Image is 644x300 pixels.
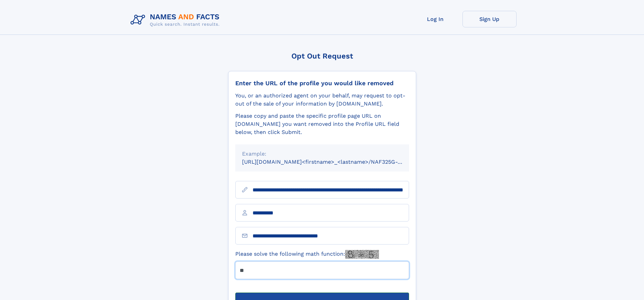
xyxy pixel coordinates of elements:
[408,11,462,27] a: Log In
[235,92,409,108] div: You, or an authorized agent on your behalf, may request to opt-out of the sale of your informatio...
[235,250,379,259] label: Please solve the following math function:
[235,79,409,87] div: Enter the URL of the profile you would like removed
[228,52,416,60] div: Opt Out Request
[128,11,225,29] img: Logo Names and Facts
[462,11,517,27] a: Sign Up
[242,159,422,165] small: [URL][DOMAIN_NAME]<firstname>_<lastname>/NAF325G-xxxxxxxx
[235,112,409,136] div: Please copy and paste the specific profile page URL on [DOMAIN_NAME] you want removed into the Pr...
[242,150,402,158] div: Example:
